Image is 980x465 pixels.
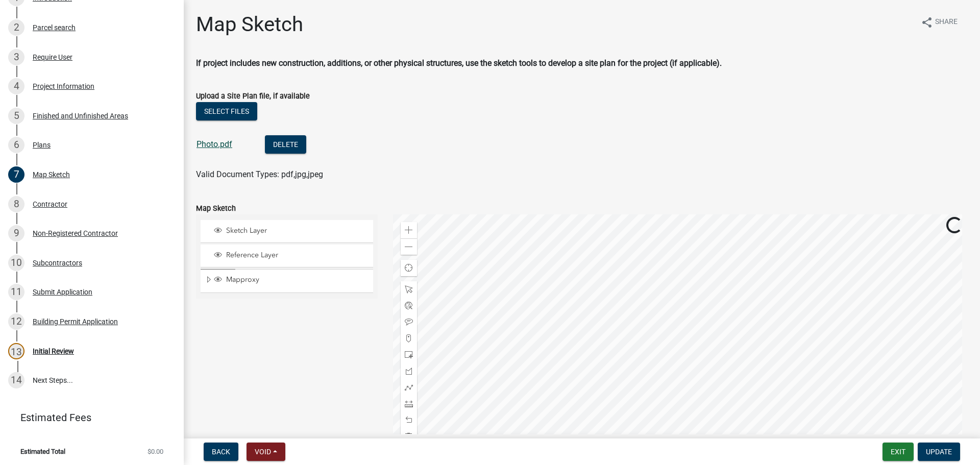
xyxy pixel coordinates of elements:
button: Update [918,443,960,461]
button: Exit [883,443,914,461]
h1: Map Sketch [196,12,303,37]
strong: If project includes new construction, additions, or other physical structures, use the sketch too... [196,58,722,68]
div: Reference Layer [212,251,370,261]
li: Mapproxy [201,269,373,292]
button: shareShare [913,12,966,32]
span: Back [212,448,230,456]
div: 5 [8,108,24,124]
div: Sketch Layer [212,226,370,236]
div: Building Permit Application [33,318,118,325]
button: Void [247,443,285,461]
div: Contractor [33,201,67,208]
button: Back [204,443,238,461]
wm-modal-confirm: Delete Document [265,140,306,150]
div: Finished and Unfinished Areas [33,112,128,119]
span: Reference Layer [224,251,370,260]
span: Sketch Layer [224,226,370,235]
ul: Layer List [200,217,374,296]
div: Submit Application [33,288,92,296]
div: Non-Registered Contractor [33,230,118,237]
div: Plans [33,141,51,149]
div: 10 [8,255,24,271]
div: 8 [8,196,24,212]
a: Photo.pdf [197,139,232,149]
div: 11 [8,284,24,300]
span: Mapproxy [224,275,370,284]
div: Project Information [33,83,94,90]
li: Reference Layer [201,244,373,267]
div: Zoom out [401,238,417,255]
span: Share [935,16,958,29]
span: Expand [205,275,212,286]
button: Select files [196,102,257,120]
label: Map Sketch [196,205,236,212]
span: Estimated Total [20,448,65,455]
div: 12 [8,313,24,330]
button: Delete [265,135,306,154]
div: 7 [8,166,24,183]
div: 6 [8,137,24,153]
a: Estimated Fees [8,407,167,428]
div: 13 [8,343,24,359]
span: Valid Document Types: pdf,jpg,jpeg [196,169,323,179]
span: Update [926,448,952,456]
div: 9 [8,225,24,241]
span: $0.00 [148,448,163,455]
div: Zoom in [401,222,417,238]
div: Subcontractors [33,259,82,266]
li: Sketch Layer [201,220,373,243]
span: Void [255,448,271,456]
label: Upload a Site Plan file, if available [196,93,310,100]
div: 3 [8,49,24,65]
div: Find my location [401,260,417,276]
div: Parcel search [33,24,76,31]
div: Mapproxy [212,275,370,285]
div: Require User [33,54,72,61]
div: Initial Review [33,348,74,355]
div: Map Sketch [33,171,70,178]
div: 4 [8,78,24,94]
div: 14 [8,372,24,388]
div: 2 [8,19,24,36]
i: share [921,16,933,29]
